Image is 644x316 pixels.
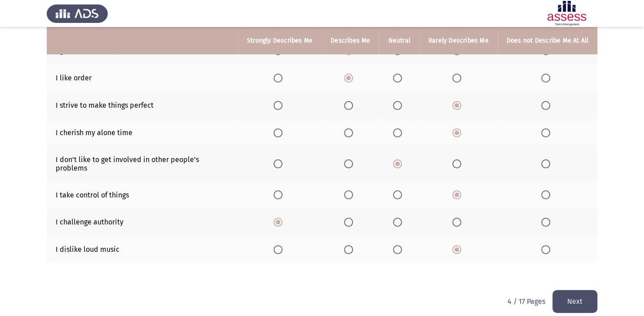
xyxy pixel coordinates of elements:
mat-radio-group: Select an option [452,73,465,82]
td: I challenge authority [47,208,238,236]
mat-radio-group: Select an option [393,46,406,55]
th: Describes Me [322,27,379,54]
mat-radio-group: Select an option [541,101,554,109]
mat-radio-group: Select an option [393,101,406,109]
mat-radio-group: Select an option [344,128,357,136]
mat-radio-group: Select an option [541,46,554,55]
mat-radio-group: Select an option [344,217,357,226]
mat-radio-group: Select an option [393,245,406,253]
mat-radio-group: Select an option [393,159,406,167]
td: I strive to make things perfect [47,92,238,119]
mat-radio-group: Select an option [541,217,554,226]
mat-radio-group: Select an option [452,217,465,226]
mat-radio-group: Select an option [452,190,465,199]
mat-radio-group: Select an option [541,159,554,167]
mat-radio-group: Select an option [273,245,286,253]
mat-radio-group: Select an option [541,245,554,253]
mat-radio-group: Select an option [344,159,357,167]
mat-radio-group: Select an option [541,128,554,136]
img: Assess Talent Management logo [47,1,108,26]
mat-radio-group: Select an option [273,190,286,199]
mat-radio-group: Select an option [273,128,286,136]
mat-radio-group: Select an option [393,190,406,199]
mat-radio-group: Select an option [273,217,286,226]
td: I like order [47,64,238,92]
mat-radio-group: Select an option [452,46,465,55]
td: I dislike loud music [47,236,238,263]
th: Does not Describe Me At All [498,27,597,54]
mat-radio-group: Select an option [393,73,406,82]
mat-radio-group: Select an option [393,128,406,136]
td: I take control of things [47,181,238,209]
mat-radio-group: Select an option [273,73,286,82]
button: load next page [552,290,597,313]
img: Assessment logo of ASSESS Employability - EBI [536,1,597,26]
mat-radio-group: Select an option [541,190,554,199]
mat-radio-group: Select an option [344,46,357,55]
th: Neutral [379,27,419,54]
mat-radio-group: Select an option [452,245,465,253]
mat-radio-group: Select an option [273,159,286,167]
td: I don't like to get involved in other people's problems [47,146,238,181]
td: I cherish my alone time [47,119,238,146]
mat-radio-group: Select an option [273,101,286,109]
mat-radio-group: Select an option [344,190,357,199]
mat-radio-group: Select an option [452,128,465,136]
mat-radio-group: Select an option [344,101,357,109]
p: 4 / 17 Pages [507,297,545,306]
mat-radio-group: Select an option [452,101,465,109]
mat-radio-group: Select an option [344,73,357,82]
th: Strongly Describes Me [238,27,322,54]
th: Rarely Describes Me [419,27,498,54]
mat-radio-group: Select an option [393,217,406,226]
mat-radio-group: Select an option [541,73,554,82]
mat-radio-group: Select an option [273,46,286,55]
mat-radio-group: Select an option [452,159,465,167]
mat-radio-group: Select an option [344,245,357,253]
